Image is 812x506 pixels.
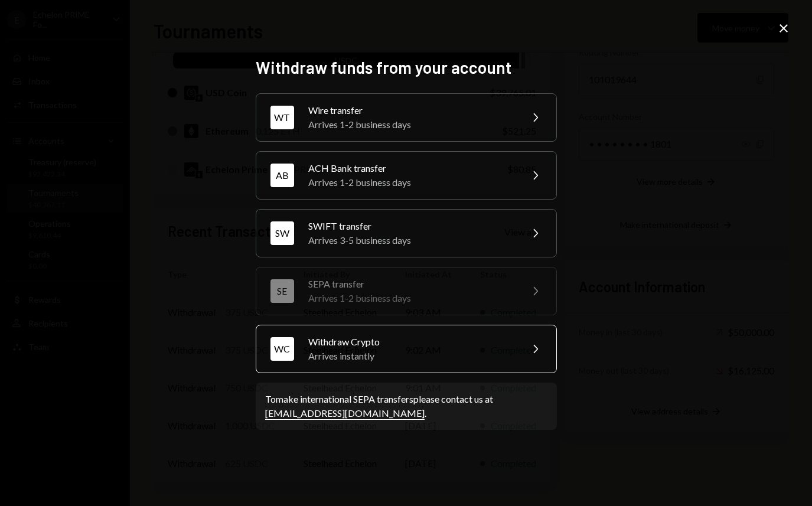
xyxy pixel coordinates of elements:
[256,151,557,200] button: ABACH Bank transferArrives 1-2 business days
[265,407,425,420] a: [EMAIL_ADDRESS][DOMAIN_NAME]
[308,117,514,132] div: Arrives 1-2 business days
[256,209,557,257] button: SWSWIFT transferArrives 3-5 business days
[270,279,294,303] div: SE
[256,325,557,373] button: WCWithdraw CryptoArrives instantly
[256,56,557,79] h2: Withdraw funds from your account
[308,103,514,117] div: Wire transfer
[308,175,514,190] div: Arrives 1-2 business days
[308,161,514,175] div: ACH Bank transfer
[308,335,514,349] div: Withdraw Crypto
[270,337,294,361] div: WC
[270,164,294,187] div: AB
[308,277,514,291] div: SEPA transfer
[270,221,294,245] div: SW
[256,93,557,142] button: WTWire transferArrives 1-2 business days
[308,349,514,363] div: Arrives instantly
[308,233,514,247] div: Arrives 3-5 business days
[256,267,557,315] button: SESEPA transferArrives 1-2 business days
[265,392,547,420] div: To make international SEPA transfers please contact us at .
[308,219,514,233] div: SWIFT transfer
[270,106,294,129] div: WT
[308,291,514,305] div: Arrives 1-2 business days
